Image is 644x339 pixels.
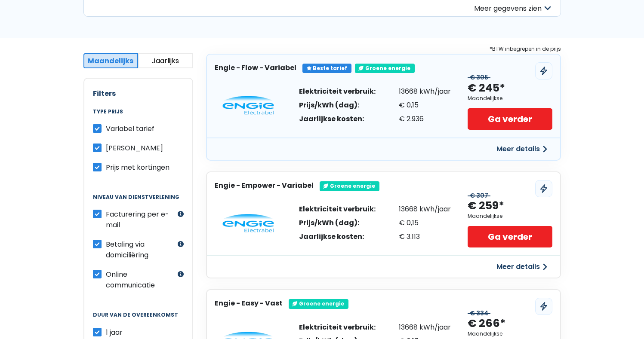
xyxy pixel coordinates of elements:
div: Elektriciteit verbruik: [299,324,376,331]
label: Facturering per e-mail [106,209,176,230]
div: 13668 kWh/jaar [399,324,451,331]
div: Beste tarief [302,64,351,73]
div: € 307 [468,192,490,199]
div: € 305 [468,74,490,81]
div: Maandelijkse [468,213,502,219]
div: Groene energie [320,181,379,191]
div: Groene energie [355,64,415,73]
div: Elektriciteit verbruik: [299,206,376,213]
div: Maandelijkse [468,95,502,101]
legend: Niveau van dienstverlening [93,194,184,209]
div: Prijs/kWh (dag): [299,220,376,226]
span: Variabel tarief [106,124,154,134]
h2: Filters [93,89,184,98]
span: Prijs met kortingen [106,162,169,172]
span: 1 jaar [106,327,123,337]
div: Groene energie [289,299,348,308]
h3: Engie - Flow - Variabel [215,64,296,72]
span: [PERSON_NAME] [106,143,163,153]
div: 13668 kWh/jaar [399,206,451,213]
button: Jaarlijks [138,53,193,68]
div: € 334 [468,310,490,317]
div: € 3.113 [399,233,451,240]
div: *BTW inbegrepen in de prijs [206,44,561,54]
h3: Engie - Empower - Variabel [215,181,314,189]
div: € 266* [468,317,505,331]
div: € 0,15 [399,102,451,109]
div: 13668 kWh/jaar [399,88,451,95]
div: Jaarlijkse kosten: [299,116,376,122]
img: Engie [222,96,274,115]
div: € 0,15 [399,220,451,226]
div: Elektriciteit verbruik: [299,88,376,95]
button: Maandelijks [83,53,139,68]
div: € 2.936 [399,116,451,122]
div: € 245* [468,81,505,95]
label: Betaling via domiciliëring [106,239,176,260]
button: Meer details [491,141,552,157]
div: € 259* [468,199,504,213]
div: Maandelijkse [468,331,502,337]
legend: Type prijs [93,109,184,123]
label: Online communicatie [106,269,176,290]
div: Jaarlijkse kosten: [299,233,376,240]
a: Ga verder [468,108,552,130]
img: Engie [222,214,274,233]
div: Prijs/kWh (dag): [299,102,376,109]
a: Ga verder [468,226,552,247]
legend: Duur van de overeenkomst [93,312,184,327]
h3: Engie - Easy - Vast [215,299,283,307]
button: Meer details [491,259,552,275]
